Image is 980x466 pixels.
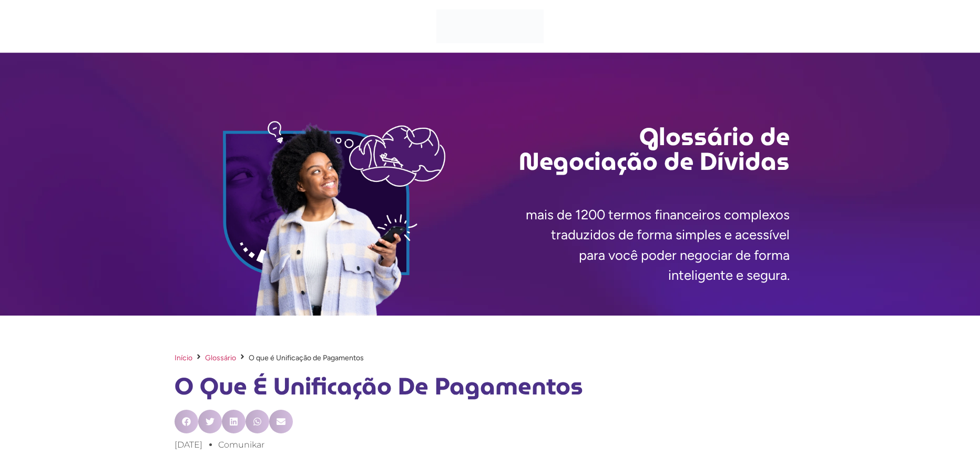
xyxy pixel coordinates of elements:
img: Cabe no Meu Bolso [436,9,544,43]
div: Compartilhar no email [269,410,293,433]
div: Compartilhar no twitter [198,410,222,433]
h2: Glossário de Negociação de Dívidas [490,125,790,174]
a: Glossário [205,352,236,363]
h1: O que é Unificação de Pagamentos [175,369,805,404]
div: Compartilhar no facebook [175,410,198,433]
a: Início [175,352,192,363]
a: comunikar [218,439,264,451]
span: O que é Unificação de Pagamentos [249,352,364,363]
p: mais de 1200 termos financeiros complexos traduzidos de forma simples e acessível para você poder... [490,205,790,286]
time: [DATE] [175,440,202,450]
div: Compartilhar no linkedin [222,410,246,433]
a: [DATE] [175,439,202,451]
div: Compartilhar no whatsapp [246,410,269,433]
